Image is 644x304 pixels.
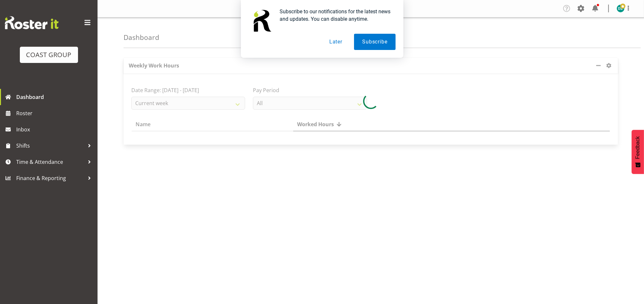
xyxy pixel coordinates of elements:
[321,34,350,50] button: Later
[16,125,94,134] span: Inbox
[16,108,94,118] span: Roster
[635,136,641,159] span: Feedback
[16,141,85,151] span: Shifts
[354,34,395,50] button: Subscribe
[275,8,396,23] div: Subscribe to our notifications for the latest news and updates. You can disable anytime.
[249,8,275,34] img: notification icon
[16,157,85,167] span: Time & Attendance
[16,92,94,102] span: Dashboard
[16,173,85,183] span: Finance & Reporting
[632,130,644,174] button: Feedback - Show survey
